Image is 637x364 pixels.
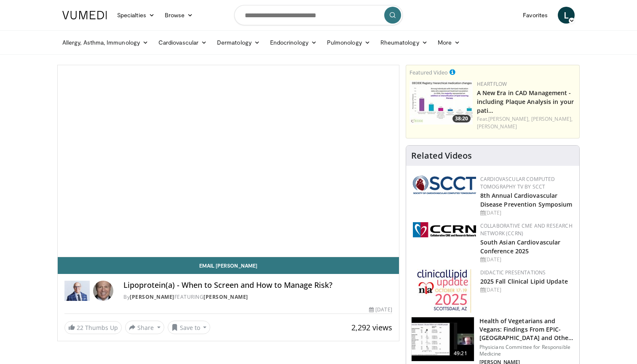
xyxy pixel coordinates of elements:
[480,238,561,255] a: South Asian Cardiovascular Conference 2025
[58,65,399,257] video-js: Video Player
[452,115,471,122] span: 38:20
[112,7,160,24] a: Specialties
[375,34,433,51] a: Rheumatology
[322,34,375,51] a: Pulmonology
[351,322,392,332] span: 2,292 views
[477,80,507,88] a: Heartflow
[479,344,574,357] p: Physicians Committee for Responsible Medicine
[153,34,212,51] a: Cardiovascular
[413,222,476,237] img: a04ee3ba-8487-4636-b0fb-5e8d268f3737.png.150x105_q85_autocrop_double_scale_upscale_version-0.2.png
[477,115,576,130] div: Feat.
[417,269,471,313] img: d65bce67-f81a-47c5-b47d-7b8806b59ca8.jpg.150x105_q85_autocrop_double_scale_upscale_version-0.2.jpg
[412,317,474,361] img: 606f2b51-b844-428b-aa21-8c0c72d5a896.150x105_q85_crop-smart_upscale.jpg
[488,115,530,122] a: [PERSON_NAME],
[123,293,392,301] div: By FEATURING
[409,69,448,76] small: Featured Video
[212,34,265,51] a: Dermatology
[480,191,573,208] a: 8th Annual Cardiovascular Disease Prevention Symposium
[203,293,248,300] a: [PERSON_NAME]
[531,115,573,122] a: [PERSON_NAME],
[477,123,517,130] a: [PERSON_NAME]
[518,7,553,24] a: Favorites
[265,34,322,51] a: Endocrinology
[64,281,90,301] img: Dr. Robert S. Rosenson
[480,222,573,237] a: Collaborative CME and Research Network (CCRN)
[409,80,473,125] a: 38:20
[450,349,471,358] span: 49:21
[168,321,211,334] button: Save to
[411,151,472,161] h4: Related Videos
[57,34,153,51] a: Allergy, Asthma, Immunology
[123,281,392,290] h4: Lipoprotein(a) - When to Screen and How to Manage Risk?
[130,293,174,300] a: [PERSON_NAME]
[480,286,573,294] div: [DATE]
[413,175,476,194] img: 51a70120-4f25-49cc-93a4-67582377e75f.png.150x105_q85_autocrop_double_scale_upscale_version-0.2.png
[480,175,555,190] a: Cardiovascular Computed Tomography TV by SCCT
[480,277,568,285] a: 2025 Fall Clinical Lipid Update
[77,324,83,332] span: 22
[93,281,113,301] img: Avatar
[64,321,122,334] a: 22 Thumbs Up
[480,269,573,276] div: Didactic Presentations
[125,321,164,334] button: Share
[479,317,574,342] h3: Health of Vegetarians and Vegans: Findings From EPIC-[GEOGRAPHIC_DATA] and Othe…
[409,80,473,125] img: 738d0e2d-290f-4d89-8861-908fb8b721dc.150x105_q85_crop-smart_upscale.jpg
[62,11,107,19] img: VuMedi Logo
[369,306,392,314] div: [DATE]
[234,5,403,25] input: Search topics, interventions
[558,7,575,24] a: L
[480,256,573,263] div: [DATE]
[477,89,574,114] a: A New Era in CAD Management - including Plaque Analysis in your pati…
[433,34,465,51] a: More
[160,7,198,24] a: Browse
[58,257,399,274] a: Email [PERSON_NAME]
[480,209,573,217] div: [DATE]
